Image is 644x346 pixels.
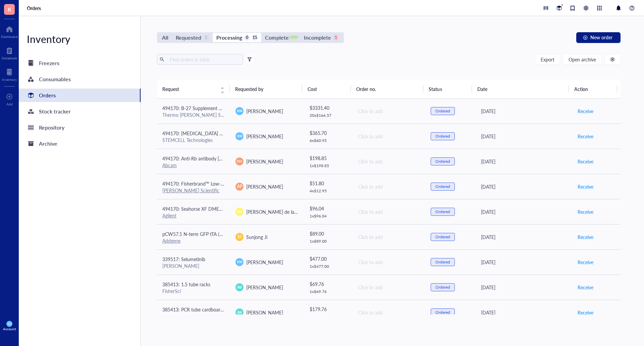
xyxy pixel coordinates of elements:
[578,284,593,291] span: Receive
[352,149,425,174] td: Click to add
[157,80,230,98] th: Request
[237,209,242,214] span: DD
[162,137,225,143] div: STEMCELL Technologies
[162,263,225,269] div: [PERSON_NAME]
[576,32,621,43] button: New order
[481,133,567,140] div: [DATE]
[162,130,264,137] span: 494170: [MEDICAL_DATA] Solution, 0.2%, Liquid
[2,67,17,82] a: Inventory
[577,156,594,167] button: Receive
[352,123,425,149] td: Click to add
[216,33,242,42] div: Processing
[423,80,472,98] th: Status
[435,159,450,164] div: Ordered
[1,24,18,39] a: Dashboard
[481,183,567,190] div: [DATE]
[304,33,331,42] div: Incomplete
[2,56,17,60] div: Notebook
[358,158,420,165] div: Click to add
[162,237,180,244] a: Addgene
[577,257,594,267] button: Receive
[310,239,347,244] div: 1 x $ 89.00
[39,91,56,100] div: Orders
[435,310,450,315] div: Ordered
[310,188,347,194] div: 4 x $ 12.95
[358,133,420,140] div: Click to add
[39,139,57,148] div: Archive
[590,35,612,40] span: New order
[310,314,347,319] div: 24 x $ 7.49
[577,232,594,242] button: Receive
[352,199,425,224] td: Click to add
[2,45,17,60] a: Notebook
[162,187,219,194] a: [PERSON_NAME] Scientific
[39,123,64,132] div: Repository
[310,280,347,288] div: $ 69.76
[481,107,567,115] div: [DATE]
[577,282,594,293] button: Receive
[2,78,17,82] div: Inventory
[162,162,177,168] a: Abcam
[246,158,283,165] span: [PERSON_NAME]
[310,213,347,219] div: 1 x $ 96.04
[578,107,593,115] span: Receive
[435,285,450,290] div: Ordered
[352,224,425,249] td: Click to add
[162,85,216,93] span: Request
[351,80,424,98] th: Order no.
[352,174,425,199] td: Click to add
[246,133,283,140] span: [PERSON_NAME]
[310,255,347,262] div: $ 477.00
[162,288,225,294] div: FisherSci
[19,56,141,70] a: Freezers
[310,138,347,143] div: 6 x $ 60.95
[310,129,347,137] div: $ 365.70
[230,80,303,98] th: Requested by
[481,258,567,266] div: [DATE]
[352,99,425,124] td: Click to add
[481,233,567,241] div: [DATE]
[1,35,18,39] div: Dashboard
[162,205,241,212] span: 494170: Seahorse XF DMEM medium
[237,109,242,113] span: KW
[569,80,618,98] th: Action
[162,256,205,262] span: 339517: Selumetinib
[577,307,594,318] button: Receive
[19,89,141,102] a: Orders
[435,184,450,189] div: Ordered
[352,275,425,300] td: Click to add
[162,313,225,319] div: VWR
[203,35,209,41] div: 1
[246,234,267,240] span: Sunjong Ji
[167,54,240,64] input: Find orders in table
[358,309,420,316] div: Click to add
[162,306,252,313] span: 385413: PCR tube cardboard freezer boxes
[310,205,347,212] div: $ 96.04
[578,158,593,165] span: Receive
[569,57,596,62] span: Open archive
[481,309,567,316] div: [DATE]
[237,159,242,164] span: DM
[578,258,593,266] span: Receive
[8,323,11,325] span: KW
[358,258,420,266] div: Click to add
[352,249,425,275] td: Click to add
[19,105,141,118] a: Stock tracker
[39,58,59,68] div: Freezers
[577,131,594,142] button: Receive
[237,234,241,240] span: SJ
[244,35,250,41] div: 0
[252,35,258,41] div: 15
[435,209,450,214] div: Ordered
[39,75,71,84] div: Consumables
[162,231,257,237] span: pCW57.1 N-term GFP tTA (Plasmid #107551)
[310,104,347,111] div: $ 3331.40
[578,183,593,190] span: Receive
[358,107,420,115] div: Click to add
[578,133,593,140] span: Receive
[481,158,567,165] div: [DATE]
[310,289,347,294] div: 1 x $ 69.76
[176,33,201,42] div: Requested
[162,180,289,187] span: 494170: Fisherbrand™ Low-Retention Microcentrifuge Tubes
[577,206,594,217] button: Receive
